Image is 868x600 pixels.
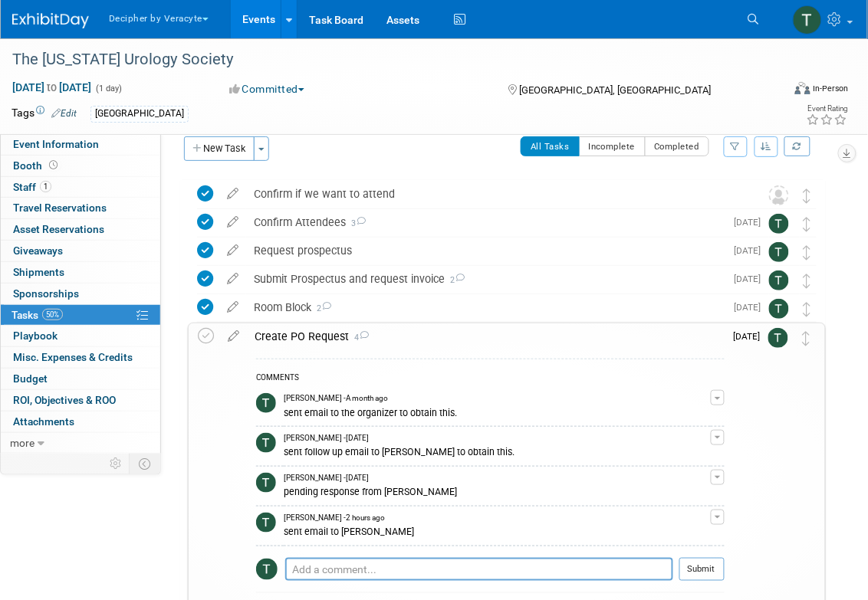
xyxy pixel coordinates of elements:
[284,433,369,444] span: [PERSON_NAME] - [DATE]
[769,270,789,290] img: Tony Alvarado
[246,209,725,235] div: Confirm Attendees
[284,393,388,404] span: [PERSON_NAME] - A month ago
[1,262,160,283] a: Shipments
[793,5,822,34] img: Tony Alvarado
[1,177,160,198] a: Staff1
[735,217,769,228] span: [DATE]
[246,266,725,292] div: Submit Prospectus and request invoice
[46,159,61,171] span: Booth not reserved yet
[769,185,789,205] img: Unassigned
[804,274,811,288] i: Move task
[219,272,246,286] a: edit
[13,181,51,193] span: Staff
[246,181,738,207] div: Confirm if we want to attend
[807,105,848,113] div: Event Rating
[12,309,63,321] span: Tasks
[768,328,788,348] img: Tony Alvarado
[10,437,35,449] span: more
[1,369,160,389] a: Budget
[7,46,767,74] div: The [US_STATE] Urology Society
[13,351,133,363] span: Misc. Expenses & Credits
[284,444,711,458] div: sent follow up email to [PERSON_NAME] to obtain this.
[13,244,63,257] span: Giveaways
[184,136,255,161] button: New Task
[224,81,311,97] button: Committed
[520,84,712,96] span: [GEOGRAPHIC_DATA], [GEOGRAPHIC_DATA]
[219,244,246,257] a: edit
[219,300,246,314] a: edit
[12,80,92,94] span: [DATE] [DATE]
[13,223,104,235] span: Asset Reservations
[795,82,810,94] img: Format-Inperson.png
[13,159,61,172] span: Booth
[44,81,59,93] span: to
[284,523,711,538] div: sent email to [PERSON_NAME]
[579,136,646,156] button: Incomplete
[42,309,63,320] span: 50%
[256,559,278,580] img: Tony Alvarado
[219,215,246,229] a: edit
[256,371,725,387] div: COMMENTS
[769,214,789,234] img: Tony Alvarado
[13,266,64,278] span: Shipments
[13,372,48,385] span: Budget
[1,347,160,368] a: Misc. Expenses & Credits
[12,13,89,28] img: ExhibitDay
[256,393,276,413] img: Tony Alvarado
[284,484,711,498] div: pending response from [PERSON_NAME]
[735,274,769,284] span: [DATE]
[803,331,810,346] i: Move task
[1,390,160,411] a: ROI, Objectives & ROO
[219,187,246,201] a: edit
[346,218,366,228] span: 3
[1,411,160,432] a: Attachments
[51,108,77,119] a: Edit
[13,138,99,150] span: Event Information
[247,323,725,349] div: Create PO Request
[256,473,276,493] img: Tony Alvarado
[445,275,465,285] span: 2
[1,134,160,155] a: Event Information
[1,241,160,261] a: Giveaways
[735,302,769,313] span: [DATE]
[246,238,725,264] div: Request prospectus
[804,217,811,231] i: Move task
[94,84,122,93] span: (1 day)
[13,287,79,300] span: Sponsorships
[1,305,160,326] a: Tasks50%
[256,433,276,453] img: Tony Alvarado
[13,415,74,428] span: Attachments
[246,294,725,320] div: Room Block
[40,181,51,192] span: 1
[734,331,768,342] span: [DATE]
[220,330,247,343] a: edit
[813,83,849,94] div: In-Person
[284,513,385,523] span: [PERSON_NAME] - 2 hours ago
[13,394,116,406] span: ROI, Objectives & ROO
[284,473,369,484] span: [PERSON_NAME] - [DATE]
[769,242,789,262] img: Tony Alvarado
[645,136,710,156] button: Completed
[804,245,811,260] i: Move task
[1,326,160,346] a: Playbook
[311,303,331,313] span: 2
[130,454,161,474] td: Toggle Event Tabs
[804,302,811,316] i: Move task
[256,513,276,533] img: Tony Alvarado
[804,189,811,203] i: Move task
[735,245,769,256] span: [DATE]
[13,202,107,214] span: Travel Reservations
[1,284,160,304] a: Sponsorships
[1,219,160,240] a: Asset Reservations
[1,433,160,454] a: more
[719,80,850,103] div: Event Format
[1,156,160,176] a: Booth
[784,136,810,156] a: Refresh
[1,198,160,218] a: Travel Reservations
[769,299,789,319] img: Tony Alvarado
[284,405,711,419] div: sent email to the organizer to obtain this.
[103,454,130,474] td: Personalize Event Tab Strip
[679,558,725,581] button: Submit
[12,105,77,123] td: Tags
[13,330,58,342] span: Playbook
